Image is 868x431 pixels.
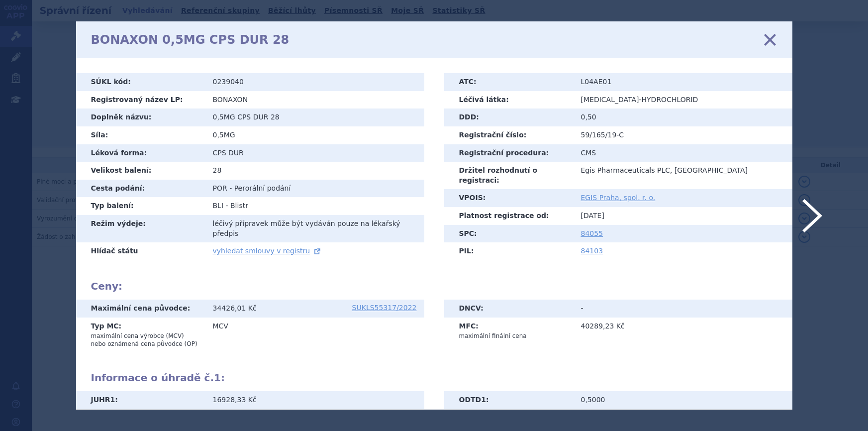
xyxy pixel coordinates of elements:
[574,162,792,189] td: Egis Pharmaceuticals PLC, [GEOGRAPHIC_DATA]
[205,318,424,352] td: MCV
[110,396,115,404] span: 1
[352,304,417,311] a: SUKLS55317/2022
[234,184,291,192] span: Perorální podání
[230,202,248,210] span: Blistr
[574,144,792,162] td: CMS
[444,126,574,144] th: Registrační číslo:
[205,73,424,91] td: 0239040
[76,126,205,144] th: Síla:
[444,144,574,162] th: Registrační procedura:
[481,396,486,404] span: 1
[444,242,574,260] th: PIL:
[444,91,574,109] th: Léčivá látka:
[91,372,777,384] h2: Informace o úhradě č. :
[205,91,424,109] td: BONAXON
[574,73,792,91] td: L04AE01
[763,32,777,47] a: zavřít
[574,318,792,344] td: 40289,23 Kč
[76,391,205,409] th: JUHR :
[574,207,792,225] td: [DATE]
[76,180,205,198] th: Cesta podání:
[581,247,603,255] a: 84103
[444,409,574,427] th: ODTDBAL :
[213,202,224,210] span: BLI
[581,194,656,202] a: EGIS Praha, spol. r. o.
[205,391,424,409] td: 16928,33 Kč
[214,372,221,384] span: 1
[444,300,574,318] th: DNCV:
[444,108,574,126] th: DDD:
[205,108,424,126] td: 0,5MG CPS DUR 28
[574,108,792,126] td: 0,50
[76,197,205,215] th: Typ balení:
[444,391,574,409] th: ODTD :
[76,91,205,109] th: Registrovaný název LP:
[76,409,205,427] th: UHR :
[574,300,792,318] td: -
[76,162,205,180] th: Velikost balení:
[213,184,227,192] span: POR
[444,189,574,207] th: VPOIS:
[229,184,232,192] span: -
[91,280,777,292] h2: Ceny:
[581,229,603,237] a: 84055
[444,162,574,189] th: Držitel rozhodnutí o registraci:
[91,332,198,348] p: maximální cena výrobce (MCV) nebo oznámená cena původce (OP)
[76,108,205,126] th: Doplněk názvu:
[444,318,574,344] th: MFC:
[76,215,205,242] th: Režim výdeje:
[226,202,228,210] span: -
[574,391,792,409] td: 0,5000
[76,242,205,260] th: Hlídač státu
[444,225,574,243] th: SPC:
[91,33,289,47] h1: BONAXON 0,5MG CPS DUR 28
[76,318,205,352] th: Typ MC:
[76,144,205,162] th: Léková forma:
[76,300,205,318] th: Maximální cena původce:
[205,162,424,180] td: 28
[459,332,566,340] p: maximální finální cena
[574,409,792,427] td: 28,0000
[205,126,424,144] td: 0,5MG
[444,73,574,91] th: ATC:
[444,207,574,225] th: Platnost registrace od:
[76,73,205,91] th: SÚKL kód:
[205,215,424,242] td: léčivý přípravek může být vydáván pouze na lékařský předpis
[213,304,257,312] span: 34426,01 Kč
[213,247,310,255] span: vyhledat smlouvy v registru
[574,91,792,109] td: [MEDICAL_DATA]-HYDROCHLORID
[213,247,322,255] a: vyhledat smlouvy v registru
[205,144,424,162] td: CPS DUR
[574,126,792,144] td: 59/165/19-C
